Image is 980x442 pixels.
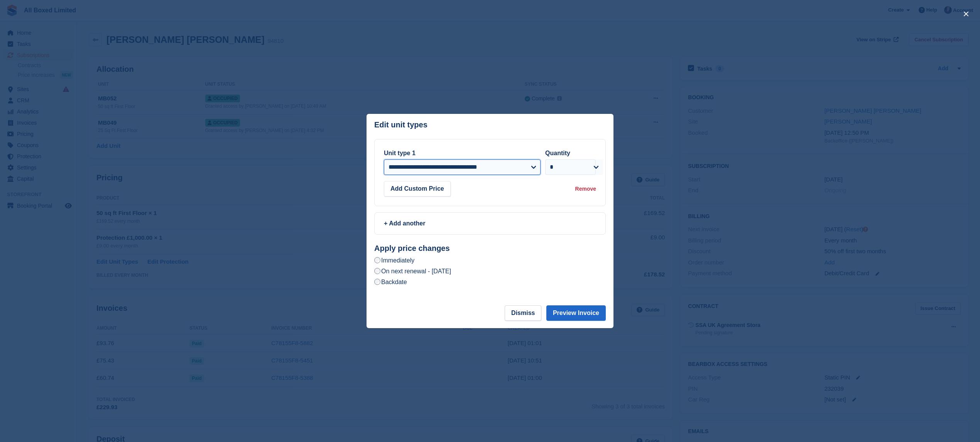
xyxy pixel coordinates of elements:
div: Remove [575,185,596,193]
input: Backdate [374,279,380,285]
button: Preview Invoice [546,305,606,321]
label: On next renewal - [DATE] [374,267,451,275]
button: Add Custom Price [384,181,451,196]
button: close [960,8,972,20]
div: + Add another [384,219,596,228]
label: Quantity [545,150,570,156]
p: Edit unit types [374,120,427,129]
a: + Add another [374,212,606,235]
strong: Apply price changes [374,244,450,252]
label: Immediately [374,256,414,264]
input: On next renewal - [DATE] [374,268,380,274]
button: Dismiss [505,305,541,321]
input: Immediately [374,257,380,263]
label: Unit type 1 [384,150,416,156]
label: Backdate [374,278,407,286]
